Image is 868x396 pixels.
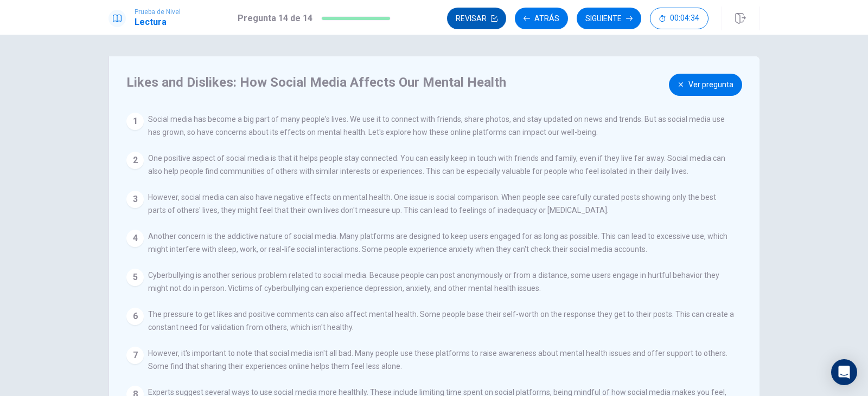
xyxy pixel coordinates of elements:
div: 6 [126,308,144,325]
span: However, it's important to note that social media isn't all bad. Many people use these platforms ... [148,349,727,371]
div: 1 [126,113,144,130]
button: Revisar [447,8,506,29]
button: Siguiente [577,8,641,29]
span: The pressure to get likes and positive comments can also affect mental health. Some people base t... [148,310,734,332]
button: 00:04:34 [650,8,709,29]
span: Cyberbullying is another serious problem related to social media. Because people can post anonymo... [148,271,719,293]
div: 7 [126,347,144,364]
div: 5 [126,269,144,286]
span: Social media has become a big part of many people's lives. We use it to connect with friends, sha... [148,115,725,137]
button: Atrás [515,8,568,29]
span: 00:04:34 [670,14,699,23]
div: 2 [126,152,144,169]
div: Open Intercom Messenger [831,359,857,385]
h4: Likes and Dislikes: How Social Media Affects Our Mental Health [126,74,731,91]
div: 4 [126,230,144,247]
button: Ver pregunta [669,74,742,96]
span: Another concern is the addictive nature of social media. Many platforms are designed to keep user... [148,232,727,254]
h1: Pregunta 14 de 14 [238,12,312,25]
h1: Lectura [135,16,181,29]
div: 3 [126,191,144,208]
span: Prueba de Nivel [135,8,181,16]
span: One positive aspect of social media is that it helps people stay connected. You can easily keep i... [148,154,725,176]
span: However, social media can also have negative effects on mental health. One issue is social compar... [148,193,716,215]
